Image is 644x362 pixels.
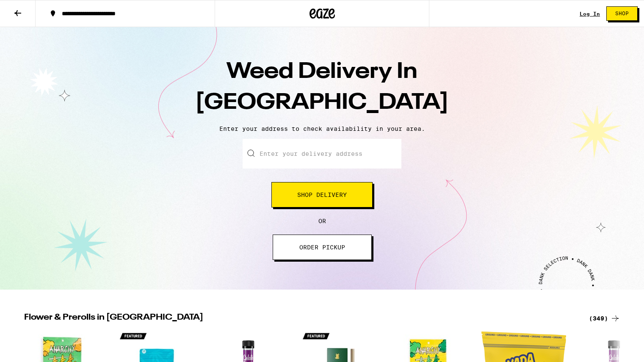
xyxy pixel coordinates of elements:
[8,125,636,132] p: Enter your address to check availability in your area.
[615,11,629,16] span: Shop
[299,244,345,250] span: ORDER PICKUP
[271,182,373,207] button: Shop Delivery
[580,11,600,17] a: Log In
[606,6,638,21] button: Shop
[318,218,326,224] span: OR
[600,6,644,21] a: Shop
[273,235,372,260] button: ORDER PICKUP
[243,139,401,169] input: Enter your delivery address
[24,313,579,323] h2: Flower & Prerolls in [GEOGRAPHIC_DATA]
[195,92,449,114] span: [GEOGRAPHIC_DATA]
[174,57,470,119] h1: Weed Delivery In
[297,192,347,198] span: Shop Delivery
[589,313,620,323] a: (349)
